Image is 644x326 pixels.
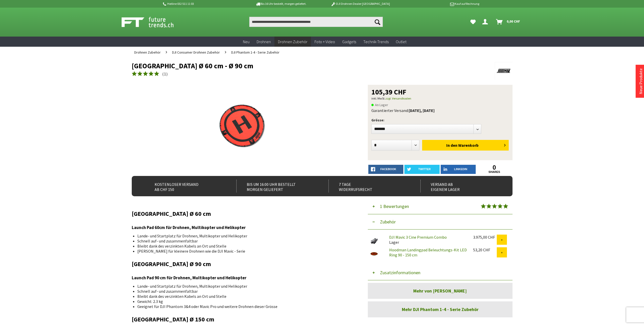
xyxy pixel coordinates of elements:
div: Versand ab eigenem Lager [420,180,501,192]
span: 0,00 CHF [507,17,520,25]
span: Drohnen Zubehör [134,50,161,55]
span: Technik-Trends [363,39,389,44]
h3: Launch Pad 90 cm für Drohnen, Multikopter und Helikopter [132,274,353,281]
button: 1 Bewertungen [368,199,513,214]
button: Zusatzinformationen [368,265,513,280]
h2: [GEOGRAPHIC_DATA] Ø 150 cm [132,316,353,323]
li: Bleibt dank des verzinkten Kabels an Ort und Stelle [137,294,349,299]
a: (1) [132,71,168,77]
a: DJI Mavic 3 Cine Premium Combo [389,235,447,240]
p: Hotline 032 511 11 03 [162,1,241,7]
li: Lande- und Startplatz für Drohnen, Multikopter und Helikopter [137,233,349,238]
div: Bis um 16:00 Uhr bestellt Morgen geliefert [236,180,317,192]
a: Drohnen Zubehör [274,37,311,47]
span: Outlet [396,39,406,44]
span: LinkedIn [454,168,467,171]
a: Technik-Trends [360,37,392,47]
a: Outlet [392,37,410,47]
a: Gadgets [339,37,360,47]
a: LinkedIn [441,165,476,174]
div: Lager [385,235,469,245]
a: Drohnen Zubehör [132,47,163,58]
p: Grösse: [371,117,509,123]
a: Neue Produkte [638,68,643,94]
img: Hoodman Landeplatz Ø 60 cm - Ø 90 cm [202,85,283,166]
span: 1 [164,71,166,76]
span: Warenkorb [458,143,478,148]
a: Mehr DJI Phantom 1-4 - Serie Zubehör [368,301,513,317]
h2: [GEOGRAPHIC_DATA] Ø 60 cm [132,210,353,217]
a: Foto + Video [311,37,339,47]
a: Drohnen [253,37,274,47]
span: DJI Phantom 1-4 - Serie Zubehör [231,50,279,55]
span: Neu [243,39,250,44]
span: An Lager [371,102,388,108]
img: Shop Futuretrends - zur Startseite wechseln [122,16,185,28]
img: DJI Mavic 3 Cine Premium Combo [368,235,381,247]
a: DJI Phantom 1-4 - Serie Zubehör [229,47,282,58]
span: Gadgets [342,39,356,44]
button: In den Warenkorb [422,140,509,151]
span: 105,39 CHF [371,88,406,95]
a: DJI Consumer Drohnen Zubehör [170,47,222,58]
p: inkl. MwSt. [371,95,509,102]
span: Drohnen [257,39,271,44]
a: zzgl. Versandkosten [385,96,411,100]
button: Zubehör [368,214,513,230]
a: Mehr von [PERSON_NAME] [368,283,513,299]
h3: Launch Pad 60cm für Drohnen, Multikopter und Helikopter [132,224,353,231]
span: DJI Consumer Drohnen Zubehör [172,50,220,55]
div: 7 Tage Widerrufsrecht [328,180,409,192]
img: Hoodman [495,62,513,80]
a: Meine Favoriten [468,17,478,27]
p: Bis 16 Uhr bestellt, morgen geliefert. [241,1,321,7]
input: Produkt, Marke, Kategorie, EAN, Artikelnummer… [249,17,383,27]
a: Warenkorb [494,17,523,27]
span: Drohnen Zubehör [278,39,307,44]
p: DJI Drohnen Dealer [GEOGRAPHIC_DATA] [321,1,400,7]
li: [PERSON_NAME] für kleinere Drohnen wie die DJI Mavic - Serie [137,249,349,254]
a: Dein Konto [480,17,492,27]
li: Geeignet für DJI Phantom 3&4 oder Mavic Pro und weitere Drohnen dieser Grösse [137,304,349,309]
h1: [GEOGRAPHIC_DATA] Ø 60 cm - Ø 90 cm [132,62,436,70]
b: [DATE], [DATE] [409,108,435,113]
h2: [GEOGRAPHIC_DATA] Ø 90 cm [132,261,353,267]
a: 0 [477,165,512,170]
span: facebook [381,168,396,171]
img: Hoodman Landingpad Beleuchtungs-Kit LED Ring 90 - 150 cm [368,247,381,260]
a: shares [477,170,512,174]
a: facebook [368,165,404,174]
li: Schnell auf- und zusammenfaltbar [137,289,349,294]
button: Suchen [372,17,383,27]
li: Schnell auf- und zusammenfaltbar [137,238,349,243]
div: Garantierter Versand: [371,108,509,113]
div: 53,20 CHF [473,247,497,252]
a: Hoodman Landingpad Beleuchtungs-Kit LED Ring 90 - 150 cm [389,247,467,257]
a: twitter [404,165,440,174]
div: 3.975,00 CHF [473,235,497,240]
span: ( ) [162,71,168,76]
a: Neu [239,37,253,47]
div: Kostenloser Versand ab CHF 150 [144,180,225,192]
span: Foto + Video [315,39,335,44]
li: Bleibt dank des verzinkten Kabels an Ort und Stelle [137,243,349,249]
li: Gewicht: 2.3 kg [137,299,349,304]
p: Kauf auf Rechnung [400,1,479,7]
li: Lande- und Startplatz für Drohnen, Multikopter und Helikopter [137,284,349,289]
span: In den [446,143,457,148]
span: twitter [418,168,431,171]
